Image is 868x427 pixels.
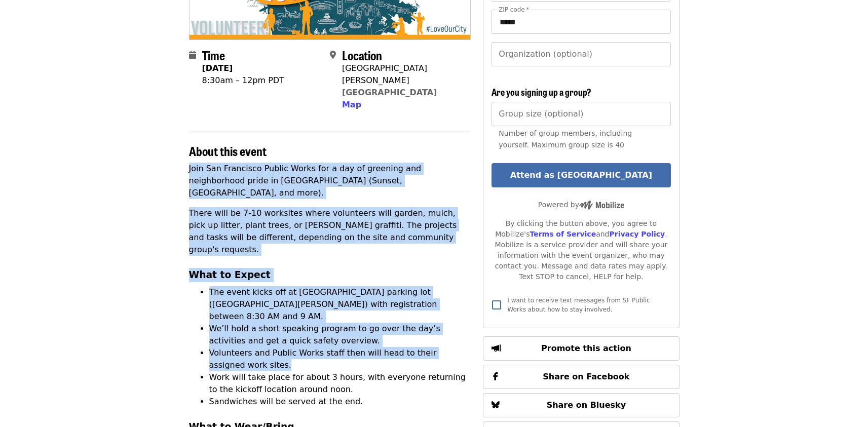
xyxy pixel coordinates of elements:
span: I want to receive text messages from SF Public Works about how to stay involved. [507,297,650,313]
span: Map [342,100,361,109]
span: Share on Facebook [543,372,629,381]
p: There will be 7-10 worksites where volunteers will garden, mulch, pick up litter, plant trees, or... [189,207,471,256]
a: Terms of Service [530,230,596,238]
img: Powered by Mobilize [579,201,624,210]
span: Number of group members, including yourself. Maximum group size is 40 [499,129,632,149]
button: Promote this action [483,336,679,361]
input: [object Object] [492,102,670,126]
div: 8:30am – 12pm PDT [202,74,284,87]
h3: What to Expect [189,268,471,282]
button: Share on Bluesky [483,393,679,417]
div: By clicking the button above, you agree to Mobilize's and . Mobilize is a service provider and wi... [492,218,670,282]
i: calendar icon [189,50,196,60]
li: Sandwiches will be served at the end. [209,396,471,408]
span: Location [342,46,382,64]
label: ZIP code [499,7,529,13]
li: Work will take place for about 3 hours, with everyone returning to the kickoff location around noon. [209,371,471,396]
a: [GEOGRAPHIC_DATA] [342,88,437,97]
li: The event kicks off at [GEOGRAPHIC_DATA] parking lot ([GEOGRAPHIC_DATA][PERSON_NAME]) with regist... [209,286,471,323]
li: Volunteers and Public Works staff then will head to their assigned work sites. [209,347,471,371]
i: map-marker-alt icon [330,50,336,60]
button: Share on Facebook [483,365,679,389]
div: [GEOGRAPHIC_DATA][PERSON_NAME] [342,62,463,87]
span: About this event [189,142,267,160]
input: ZIP code [492,10,670,34]
li: We’ll hold a short speaking program to go over the day’s activities and get a quick safety overview. [209,323,471,347]
span: Are you signing up a group? [492,85,591,98]
span: Promote this action [541,343,631,353]
p: Join San Francisco Public Works for a day of greening and neighborhood pride in [GEOGRAPHIC_DATA]... [189,163,471,199]
span: Share on Bluesky [547,400,626,410]
button: Map [342,99,361,111]
strong: [DATE] [202,63,233,73]
input: Organization (optional) [492,42,670,66]
span: Powered by [538,201,624,209]
a: Privacy Policy [609,230,665,238]
span: Time [202,46,225,64]
button: Attend as [GEOGRAPHIC_DATA] [492,163,670,187]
